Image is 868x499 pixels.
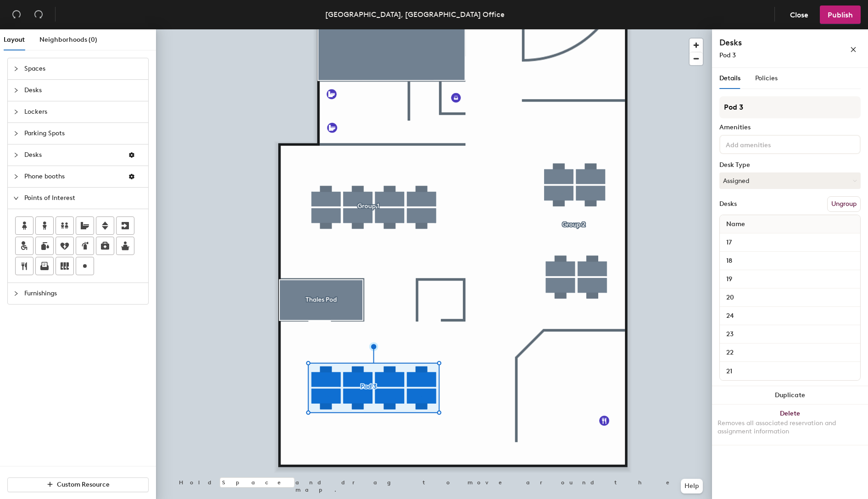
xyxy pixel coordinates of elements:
[13,109,19,115] span: collapsed
[13,66,19,72] span: collapsed
[719,124,861,131] div: Amenities
[827,196,861,212] button: Ungroup
[828,11,853,19] span: Publish
[57,481,110,488] span: Custom Resource
[13,174,19,179] span: collapsed
[712,386,868,405] button: Duplicate
[820,6,861,24] button: Publish
[719,200,737,208] div: Desks
[24,166,121,187] span: Phone booths
[13,88,19,93] span: collapsed
[681,479,703,493] button: Help
[850,46,857,53] span: close
[719,74,740,82] span: Details
[24,80,143,101] span: Desks
[782,6,816,24] button: Close
[719,51,736,59] span: Pod 3
[7,6,26,24] button: Undo (⌘ + Z)
[13,291,19,296] span: collapsed
[722,328,858,341] input: Unnamed desk
[24,123,143,144] span: Parking Spots
[722,291,858,304] input: Unnamed desk
[24,188,143,209] span: Points of Interest
[790,11,808,19] span: Close
[13,195,19,201] span: expanded
[718,419,862,436] div: Removes all associated reservation and assignment information
[712,405,868,445] button: DeleteRemoves all associated reservation and assignment information
[39,36,97,44] span: Neighborhoods (0)
[24,58,143,79] span: Spaces
[13,152,19,158] span: collapsed
[4,36,25,44] span: Layout
[722,273,858,286] input: Unnamed desk
[13,131,19,136] span: collapsed
[722,216,750,233] span: Name
[12,10,21,19] span: undo
[755,74,778,82] span: Policies
[719,37,820,49] h4: Desks
[719,172,861,189] button: Assigned
[722,255,858,267] input: Unnamed desk
[24,283,143,304] span: Furnishings
[724,139,807,150] input: Add amenities
[719,161,861,169] div: Desk Type
[325,9,505,20] div: [GEOGRAPHIC_DATA], [GEOGRAPHIC_DATA] Office
[722,365,858,377] input: Unnamed desk
[24,144,121,166] span: Desks
[722,310,858,322] input: Unnamed desk
[722,236,858,249] input: Unnamed desk
[24,101,143,122] span: Lockers
[29,6,48,24] button: Redo (⌘ + ⇧ + Z)
[722,346,858,359] input: Unnamed desk
[7,477,149,492] button: Custom Resource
